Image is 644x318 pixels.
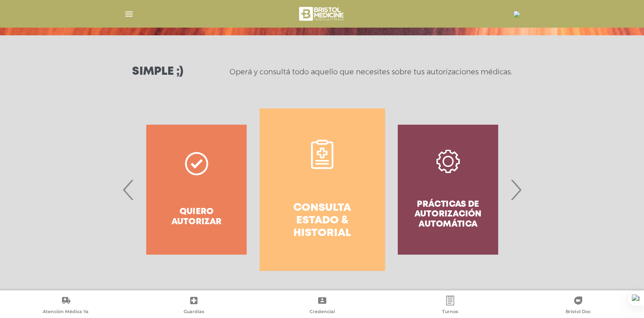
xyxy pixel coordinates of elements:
h3: Simple ;) [132,66,183,78]
span: Next [508,168,524,212]
span: Guardias [184,309,204,316]
p: Operá y consultá todo aquello que necesites sobre tus autorizaciones médicas. [230,67,512,77]
img: bristol-medicine-blanco.png [298,4,346,24]
a: Credencial [258,296,386,316]
img: Cober_menu-lines-white.svg [124,9,134,19]
img: 15868 [514,11,520,17]
a: Bristol Doc [514,296,642,316]
a: Turnos [386,296,514,316]
span: Credencial [310,309,335,316]
span: Turnos [442,309,458,316]
span: Atención Médica Ya [43,309,89,316]
span: Bristol Doc [566,309,591,316]
h4: Consulta estado & historial [274,202,371,240]
a: Guardias [130,296,258,316]
a: Consulta estado & historial [260,108,385,271]
a: Atención Médica Ya [2,296,130,316]
span: Previous [121,168,137,212]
